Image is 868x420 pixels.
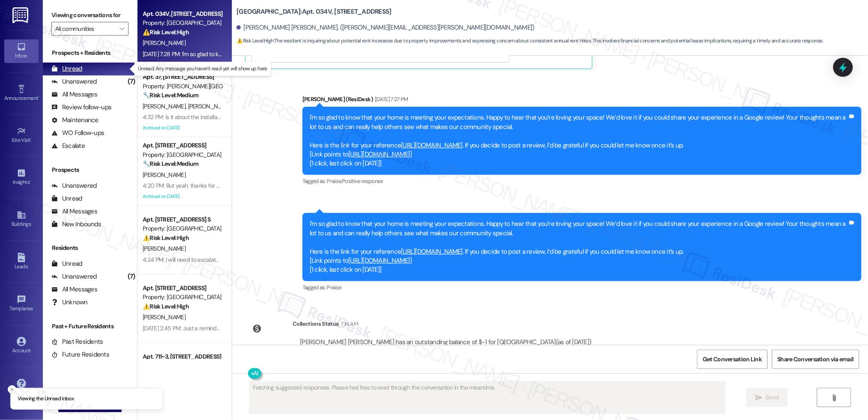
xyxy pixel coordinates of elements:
[51,220,101,229] div: New Inbounds
[143,256,531,264] div: 4:24 PM: I will need to escalate the matter to the property manager, although, I believe this was...
[339,319,358,328] div: 7:14 AM
[342,177,383,185] span: Positive response
[8,385,16,394] button: Close toast
[302,281,862,294] div: Tagged as:
[51,272,97,281] div: Unanswered
[236,36,823,45] span: : The resident is inquiring about potential rent increases due to property improvements and expre...
[697,350,767,369] button: Get Conversation Link
[4,376,39,399] a: Support
[142,123,223,133] div: Archived on [DATE]
[43,243,137,252] div: Residents
[4,292,39,315] a: Templates •
[4,124,39,147] a: Site Visit •
[138,65,267,72] p: Unread: Any message you haven't read yet will show up here
[746,388,788,407] button: Send
[51,9,129,22] label: Viewing conversations for
[18,395,74,403] p: Viewing the Unread inbox
[143,82,222,91] div: Property: [PERSON_NAME][GEOGRAPHIC_DATA]
[51,141,85,150] div: Escalate
[143,72,222,81] div: Apt. 37, [STREET_ADDRESS]
[31,136,32,142] span: •
[302,175,862,187] div: Tagged as:
[143,284,222,293] div: Apt. [STREET_ADDRESS]
[4,250,39,273] a: Leads
[38,94,39,100] span: •
[236,23,535,32] div: [PERSON_NAME] [PERSON_NAME]. ([PERSON_NAME][EMAIL_ADDRESS][PERSON_NAME][DOMAIN_NAME])
[703,355,762,364] span: Get Conversation Link
[4,208,39,231] a: Buildings
[766,393,779,402] span: Send
[30,178,31,184] span: •
[4,166,39,189] a: Insights •
[51,337,103,346] div: Past Residents
[51,77,97,86] div: Unanswered
[51,129,104,138] div: WO Follow-ups
[373,95,408,104] div: [DATE] 7:27 PM
[33,304,34,310] span: •
[349,150,410,159] a: [URL][DOMAIN_NAME]
[143,215,222,224] div: Apt. [STREET_ADDRESS] S
[126,75,138,88] div: (7)
[143,313,186,321] span: [PERSON_NAME]
[236,7,391,16] b: [GEOGRAPHIC_DATA]: Apt. 034V, [STREET_ADDRESS]
[143,150,222,159] div: Property: [GEOGRAPHIC_DATA]
[143,28,189,36] strong: ⚠️ Risk Level: High
[143,303,189,310] strong: ⚠️ Risk Level: High
[51,64,82,73] div: Unread
[188,102,231,110] span: [PERSON_NAME]
[327,284,341,291] span: Praise
[43,322,137,331] div: Past + Future Residents
[12,7,30,23] img: ResiDesk Logo
[143,160,198,168] strong: 🔧 Risk Level: Medium
[249,381,725,414] textarea: Fetching suggested responses. Please feel free to read through the conversation in the meantime.
[143,234,189,242] strong: ⚠️ Risk Level: High
[143,352,222,361] div: Apt. 711~3, [STREET_ADDRESS]
[302,95,862,107] div: [PERSON_NAME] (ResiDesk)
[327,177,342,185] span: Praise ,
[401,247,463,256] a: [URL][DOMAIN_NAME]
[300,338,591,347] div: [PERSON_NAME] [PERSON_NAME] has an outstanding balance of $-1 for [GEOGRAPHIC_DATA] (as of [DATE])
[772,350,859,369] button: Share Conversation via email
[51,116,99,125] div: Maintenance
[143,18,222,27] div: Property: [GEOGRAPHIC_DATA]
[126,270,138,283] div: (7)
[143,171,186,179] span: [PERSON_NAME]
[43,165,137,174] div: Prospects
[43,48,137,57] div: Prospects + Residents
[143,102,188,110] span: [PERSON_NAME]
[831,394,837,401] i: 
[51,90,97,99] div: All Messages
[51,350,109,359] div: Future Residents
[755,394,762,401] i: 
[51,259,82,268] div: Unread
[143,141,222,150] div: Apt. [STREET_ADDRESS]
[143,113,253,121] div: 4:32 PM: Is it about the installation schedule?
[143,182,713,189] div: 4:20 PM: But yeah, thanks for clarifying. And you're absolutely right, it’s reasonable to want pe...
[51,298,88,307] div: Unknown
[51,285,97,294] div: All Messages
[4,334,39,357] a: Account
[51,194,82,203] div: Unread
[4,39,39,63] a: Inbox
[142,191,223,202] div: Archived on [DATE]
[143,91,198,99] strong: 🔧 Risk Level: Medium
[236,37,273,44] strong: ⚠️ Risk Level: High
[143,293,222,302] div: Property: [GEOGRAPHIC_DATA]
[55,22,115,36] input: All communities
[143,245,186,252] span: [PERSON_NAME]
[310,219,848,275] div: I'm so glad to know that your home is meeting your expectations. Happy to hear that you’re loving...
[51,181,97,190] div: Unanswered
[51,103,111,112] div: Review follow-ups
[143,9,222,18] div: Apt. 034V, [STREET_ADDRESS]
[143,324,654,332] div: [DATE] 2:45 PM: Just a reminder that work orders are completed in the order they are submitted. I...
[143,39,186,47] span: [PERSON_NAME]
[120,25,124,32] i: 
[349,256,410,265] a: [URL][DOMAIN_NAME]
[293,319,338,328] div: Collections Status
[778,355,854,364] span: Share Conversation via email
[51,207,97,216] div: All Messages
[401,141,463,150] a: [URL][DOMAIN_NAME]
[143,224,222,233] div: Property: [GEOGRAPHIC_DATA]
[310,113,848,168] div: I'm so glad to know that your home is meeting your expectations. Happy to hear that you’re loving...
